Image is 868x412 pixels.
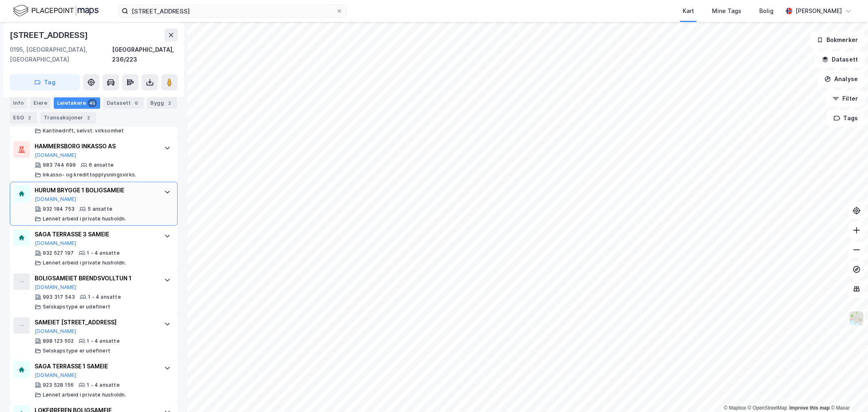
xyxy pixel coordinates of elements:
[43,382,74,388] div: 923 528 156
[35,229,156,239] div: SAGA TERRASSE 3 SAMEIE
[43,128,124,134] div: Kantinedrift, selvst. virksomhet
[810,32,865,48] button: Bokmerker
[35,185,156,195] div: HURUM BRYGGE 1 BOLIGSAMEIE
[35,361,156,371] div: SAGA TERRASSE 1 SAMEIE
[87,382,120,388] div: 1 - 4 ansatte
[166,99,174,107] div: 2
[35,196,77,203] button: [DOMAIN_NAME]
[795,6,842,16] div: [PERSON_NAME]
[35,328,77,335] button: [DOMAIN_NAME]
[26,113,34,121] div: 2
[815,51,865,68] button: Datasett
[827,373,868,412] iframe: Chat Widget
[43,206,75,212] div: 932 184 753
[43,338,74,344] div: 898 123 502
[132,99,141,107] div: 6
[712,6,741,16] div: Mine Tags
[89,162,114,168] div: 6 ansatte
[35,240,77,247] button: [DOMAIN_NAME]
[43,294,75,300] div: 993 317 543
[30,97,51,108] div: Eiere
[35,273,156,283] div: BOLIGSAMEIET BRENDSVOLLTUN 1
[54,97,100,108] div: Leietakere
[128,5,336,17] input: Søk på adresse, matrikkel, gårdeiere, leietakere eller personer
[88,99,97,107] div: 45
[827,110,865,126] button: Tags
[748,405,787,411] a: OpenStreetMap
[35,141,156,151] div: HAMMERSBORG INKASSO AS
[112,45,178,64] div: [GEOGRAPHIC_DATA], 236/223
[35,152,77,159] button: [DOMAIN_NAME]
[826,90,865,107] button: Filter
[85,113,93,121] div: 2
[40,112,96,123] div: Transaksjoner
[827,373,868,412] div: Kontrollprogram for chat
[147,97,177,108] div: Bygg
[88,206,112,212] div: 5 ansatte
[87,338,120,344] div: 1 - 4 ansatte
[43,392,126,398] div: Lønnet arbeid i private husholdn.
[43,172,136,178] div: Inkasso- og kredittopplysningsvirks.
[88,294,121,300] div: 1 - 4 ansatte
[43,260,126,266] div: Lønnet arbeid i private husholdn.
[43,216,126,222] div: Lønnet arbeid i private husholdn.
[817,71,865,87] button: Analyse
[35,284,77,291] button: [DOMAIN_NAME]
[789,405,830,411] a: Improve this map
[43,348,110,354] div: Selskapstype er udefinert
[43,304,110,310] div: Selskapstype er udefinert
[43,162,76,168] div: 983 744 699
[13,4,99,18] img: logo.f888ab2527a4732fd821a326f86c7f29.svg
[10,97,27,108] div: Info
[10,74,80,90] button: Tag
[10,45,112,64] div: 0195, [GEOGRAPHIC_DATA], [GEOGRAPHIC_DATA]
[35,317,156,327] div: SAMEIET [STREET_ADDRESS]
[683,6,694,16] div: Kart
[849,311,864,326] img: Z
[10,112,37,123] div: ESG
[759,6,774,16] div: Bolig
[724,405,746,411] a: Mapbox
[10,29,90,42] div: [STREET_ADDRESS]
[43,250,74,256] div: 932 527 197
[103,97,144,108] div: Datasett
[35,372,77,379] button: [DOMAIN_NAME]
[87,250,120,256] div: 1 - 4 ansatte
